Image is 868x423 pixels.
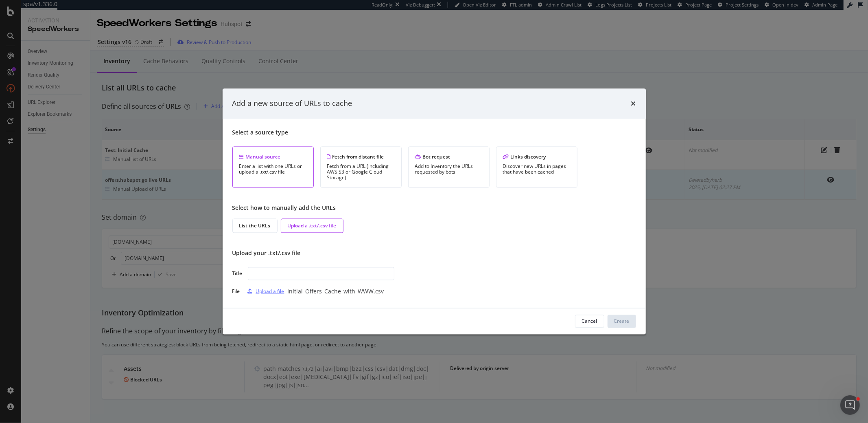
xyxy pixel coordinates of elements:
div: Links discovery [503,153,571,160]
div: Fetch from distant file [327,153,395,160]
div: Add a new source of URLs to cache [232,99,352,109]
div: Select how to manually add the URLs [232,204,636,212]
div: modal [223,89,646,335]
button: Create [608,315,636,328]
div: Upload your .txt/.csv file [232,249,636,257]
div: Manual source [239,153,307,160]
div: Discover new URLs in pages that have been cached [503,163,571,175]
div: Fetch from a URL (including AWS S3 or Google Cloud Storage) [327,163,395,181]
iframe: Intercom live chat [840,395,860,415]
div: Cancel [582,318,597,325]
div: Select a source type [232,128,636,137]
div: File [232,288,245,295]
div: List the URLs [239,222,271,229]
div: Upload a file [256,288,284,295]
div: Create [614,318,630,325]
div: times [631,99,636,109]
div: Initial_Offers_Cache_with_WWW.csv [288,287,384,295]
div: Title [232,270,245,277]
div: Upload a .txt/.csv file [288,222,337,229]
div: Add to Inventory the URLs requested by bots [415,163,483,175]
button: Cancel [575,315,604,328]
div: Enter a list with one URLs or upload a .txt/.csv file [239,163,307,175]
button: Upload a file [248,285,284,298]
div: Bot request [415,153,483,160]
